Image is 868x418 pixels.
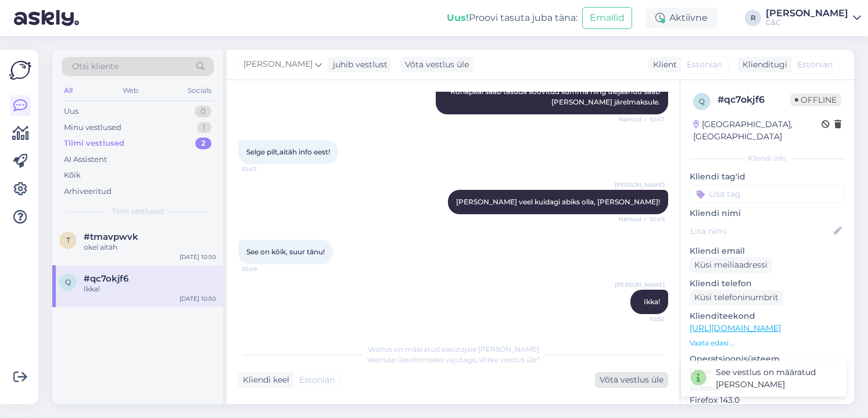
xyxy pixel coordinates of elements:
[65,278,71,286] span: q
[180,253,216,261] div: [DATE] 10:50
[62,83,75,98] div: All
[699,97,705,106] span: q
[745,10,761,26] div: R
[690,185,845,203] input: Lisa tag
[367,355,540,364] span: Vestluse ülevõtmiseks vajutage
[619,115,665,124] span: Nähtud ✓ 10:47
[738,59,787,71] div: Klienditugi
[690,257,772,273] div: Küsi meiliaadressi
[690,225,831,237] input: Lisa nimi
[195,106,211,117] div: 0
[400,57,474,73] div: Võta vestlus üle
[718,93,790,107] div: # qc7okjf6
[64,154,107,165] div: AI Assistent
[120,83,141,98] div: Web
[112,206,164,217] span: Tiimi vestlused
[690,353,845,365] p: Operatsioonisüsteem
[476,355,540,364] i: „Võtke vestlus üle”
[690,338,845,348] p: Vaata edasi ...
[84,273,128,284] span: #qc7okjf6
[84,284,216,294] div: Ikka!
[690,323,781,333] a: [URL][DOMAIN_NAME]
[299,374,335,386] span: Estonian
[766,9,861,27] a: [PERSON_NAME]C&C
[242,165,285,174] span: 10:47
[690,153,845,164] div: Kliendi info
[690,245,845,257] p: Kliendi email
[646,8,717,28] div: Aktiivne
[644,297,660,306] span: Ikka!
[185,83,214,98] div: Socials
[690,278,845,290] p: Kliendi telefon
[66,236,70,244] span: t
[690,310,845,322] p: Klienditeekond
[621,315,665,323] span: 10:50
[64,138,124,149] div: Tiimi vestlused
[766,9,848,18] div: [PERSON_NAME]
[797,59,833,71] span: Estonian
[84,242,216,253] div: okei aitäh
[615,280,665,289] span: [PERSON_NAME]
[456,197,660,206] span: [PERSON_NAME] veel kuidagi abiks olla, [PERSON_NAME]!
[693,118,822,143] div: [GEOGRAPHIC_DATA], [GEOGRAPHIC_DATA]
[690,171,845,183] p: Kliendi tag'id
[243,58,313,71] span: [PERSON_NAME]
[716,366,837,391] div: See vestlus on määratud [PERSON_NAME]
[64,170,81,181] div: Kõik
[246,247,325,256] span: See on kõik, suur tänu!
[648,59,677,71] div: Klient
[238,374,289,386] div: Kliendi keel
[619,215,665,224] span: Nähtud ✓ 10:49
[180,294,216,303] div: [DATE] 10:50
[84,232,138,242] span: #tmavpwvk
[582,7,632,29] button: Emailid
[64,106,78,117] div: Uus
[447,12,469,23] b: Uus!
[246,147,330,156] span: Selge pilt,aitäh info eest!
[615,181,665,189] span: [PERSON_NAME]
[690,207,845,219] p: Kliendi nimi
[687,59,722,71] span: Estonian
[9,59,31,81] img: Askly Logo
[197,122,211,134] div: 1
[242,265,285,273] span: 10:49
[447,11,578,25] div: Proovi tasuta juba täna:
[368,345,539,354] span: Vestlus on määratud kasutajale [PERSON_NAME]
[790,93,841,106] span: Offline
[328,59,388,71] div: juhib vestlust
[690,290,783,305] div: Küsi telefoninumbrit
[72,60,119,73] span: Otsi kliente
[64,186,112,197] div: Arhiveeritud
[766,18,848,27] div: C&C
[195,138,211,149] div: 2
[64,122,121,134] div: Minu vestlused
[595,372,668,388] div: Võta vestlus üle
